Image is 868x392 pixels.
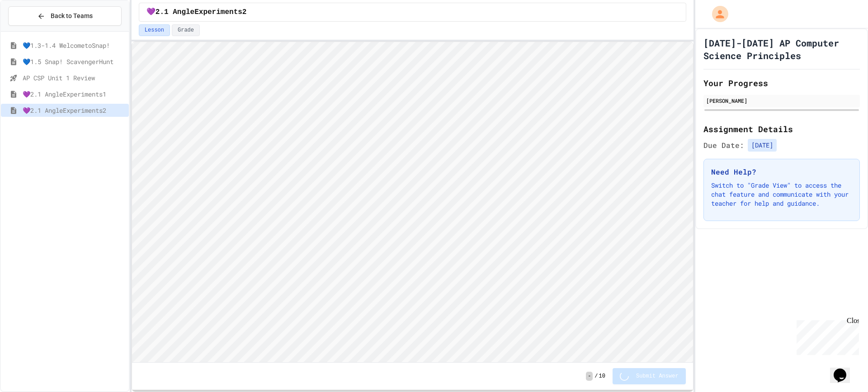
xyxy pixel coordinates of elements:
[23,41,125,50] span: 💙1.3-1.4 WelcometoSnap!
[703,37,860,62] h1: [DATE]-[DATE] AP Computer Science Principles
[23,89,125,99] span: 💜2.1 AngleExperiments1
[132,42,693,362] iframe: Snap! Programming Environment
[586,372,593,381] span: -
[172,24,200,36] button: Grade
[594,373,598,380] span: /
[711,181,852,208] p: Switch to "Grade View" to access the chat feature and communicate with your teacher for help and ...
[23,106,125,115] span: 💜2.1 AngleExperiments2
[748,139,777,152] span: [DATE]
[711,166,852,177] h3: Need Help?
[23,57,125,66] span: 💙1.5 Snap! ScavengerHunt
[146,7,247,18] span: 💜2.1 AngleExperiments2
[706,97,857,105] div: [PERSON_NAME]
[23,73,125,83] span: AP CSP Unit 1 Review
[4,4,62,57] div: Chat with us now!Close
[703,77,860,89] h2: Your Progress
[703,4,731,24] div: My Account
[599,373,605,380] span: 10
[636,373,679,380] span: Submit Answer
[830,356,859,383] iframe: chat widget
[51,11,93,21] span: Back to Teams
[793,317,859,355] iframe: chat widget
[139,24,170,36] button: Lesson
[703,123,860,135] h2: Assignment Details
[703,140,744,151] span: Due Date:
